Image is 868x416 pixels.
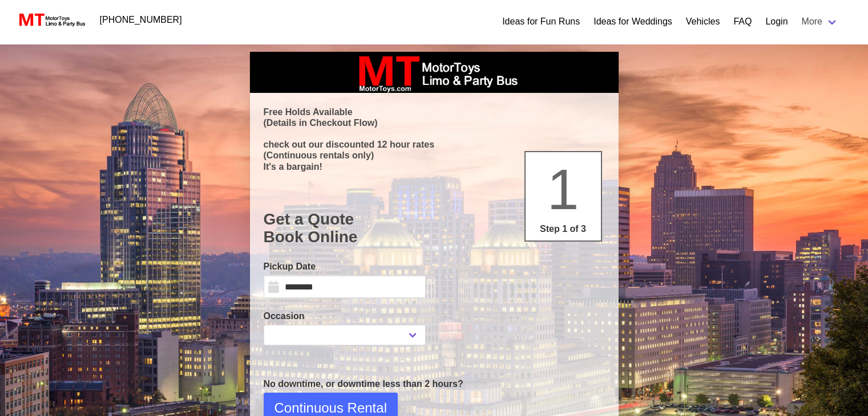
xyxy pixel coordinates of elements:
[264,161,605,172] p: It's a bargain!
[93,9,189,31] a: [PHONE_NUMBER]
[686,15,720,28] a: Vehicles
[264,260,426,274] label: Pickup Date
[795,10,845,33] a: More
[264,210,605,246] h1: Get a Quote Book Online
[547,157,579,221] span: 1
[264,377,605,391] p: No downtime, or downtime less than 2 hours?
[349,52,520,93] img: box_logo_brand.jpeg
[16,12,86,28] img: MotorToys Logo
[264,150,605,161] p: (Continuous rentals only)
[594,15,672,28] a: Ideas for Weddings
[264,139,605,150] p: check out our discounted 12 hour rates
[502,15,580,28] a: Ideas for Fun Runs
[264,309,426,323] label: Occasion
[765,15,788,28] a: Login
[264,107,605,117] p: Free Holds Available
[264,117,605,128] p: (Details in Checkout Flow)
[530,222,596,236] p: Step 1 of 3
[733,15,752,28] a: FAQ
